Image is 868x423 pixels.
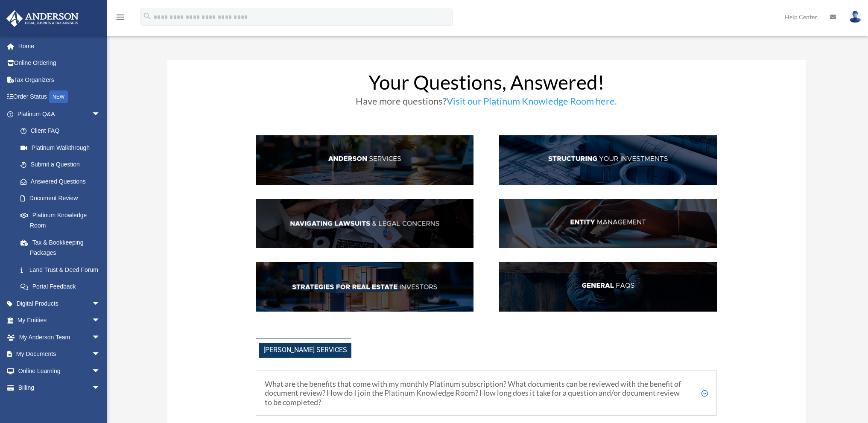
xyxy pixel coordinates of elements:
[143,12,152,21] i: search
[499,262,717,312] img: GenFAQ_hdr
[6,329,113,346] a: My Anderson Teamarrow_drop_down
[6,55,113,72] a: Online Ordering
[12,278,113,295] a: Portal Feedback
[256,262,473,312] img: StratsRE_hdr
[499,199,717,248] img: EntManag_hdr
[6,295,113,312] a: Digital Productsarrow_drop_down
[115,12,126,22] i: menu
[92,105,109,123] span: arrow_drop_down
[256,96,717,110] h3: Have more questions?
[6,88,113,106] a: Order StatusNEW
[92,312,109,330] span: arrow_drop_down
[92,379,109,397] span: arrow_drop_down
[92,329,109,346] span: arrow_drop_down
[447,95,617,111] a: Visit our Platinum Knowledge Room here.
[92,362,109,380] span: arrow_drop_down
[849,11,862,23] img: User Pic
[499,135,717,185] img: StructInv_hdr
[12,139,113,156] a: Platinum Walkthrough
[12,207,113,234] a: Platinum Knowledge Room
[12,173,113,190] a: Answered Questions
[6,362,113,379] a: Online Learningarrow_drop_down
[12,234,113,261] a: Tax & Bookkeeping Packages
[6,312,113,329] a: My Entitiesarrow_drop_down
[256,135,473,185] img: AndServ_hdr
[92,346,109,363] span: arrow_drop_down
[49,90,68,103] div: NEW
[6,105,113,123] a: Platinum Q&Aarrow_drop_down
[259,343,351,358] span: [PERSON_NAME] Services
[6,38,113,55] a: Home
[12,190,113,207] a: Document Review
[4,10,81,27] img: Anderson Advisors Platinum Portal
[92,295,109,312] span: arrow_drop_down
[6,71,113,88] a: Tax Organizers
[265,379,708,407] h5: What are the benefits that come with my monthly Platinum subscription? What documents can be revi...
[6,346,113,363] a: My Documentsarrow_drop_down
[256,73,717,96] h1: Your Questions, Answered!
[256,199,473,248] img: NavLaw_hdr
[115,15,126,22] a: menu
[12,123,109,140] a: Client FAQ
[12,261,113,278] a: Land Trust & Deed Forum
[12,156,113,173] a: Submit a Question
[6,379,113,397] a: Billingarrow_drop_down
